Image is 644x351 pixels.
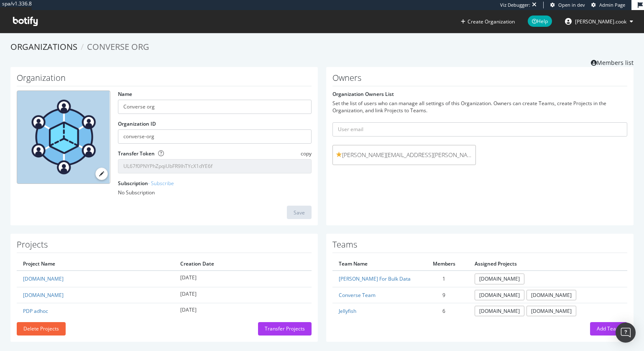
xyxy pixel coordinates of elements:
[420,303,469,319] td: 6
[87,41,149,52] span: Converse org
[174,257,312,271] th: Creation Date
[174,271,312,287] td: [DATE]
[174,303,312,319] td: [DATE]
[23,275,64,282] a: [DOMAIN_NAME]
[475,306,524,316] a: [DOMAIN_NAME]
[23,292,64,299] a: [DOMAIN_NAME]
[420,287,469,303] td: 9
[475,290,524,300] a: [DOMAIN_NAME]
[599,2,625,8] span: Admin Page
[550,2,585,8] a: Open in dev
[118,180,174,187] label: Subscription
[339,307,356,315] a: Jellyfish
[118,129,312,144] input: Organization ID
[591,2,625,8] a: Admin Page
[118,150,155,157] label: Transfer Token
[23,307,48,315] a: PDP adhoc
[528,15,552,27] span: Help
[332,100,627,114] div: Set the list of users who can manage all settings of this Organization. Owners can create Teams, ...
[420,271,469,287] td: 1
[23,325,59,332] div: Delete Projects
[118,90,132,98] label: Name
[460,18,515,26] button: Create Organization
[558,15,640,28] button: [PERSON_NAME].cook
[258,325,312,332] a: Transfer Projects
[148,180,174,187] a: - Subscribe
[265,325,305,332] div: Transfer Projects
[590,325,627,332] a: Add Team
[118,189,312,196] div: No Subscription
[301,150,312,157] span: copy
[500,2,530,8] div: Viz Debugger:
[17,240,312,253] h1: Projects
[526,290,576,300] a: [DOMAIN_NAME]
[590,322,627,336] button: Add Team
[118,120,156,127] label: Organization ID
[332,73,627,86] h1: Owners
[597,325,621,332] div: Add Team
[575,18,626,25] span: steven.cook
[294,209,305,216] div: Save
[616,323,636,343] div: Open Intercom Messenger
[118,100,312,114] input: name
[468,257,627,271] th: Assigned Projects
[17,325,66,332] a: Delete Projects
[475,274,524,284] a: [DOMAIN_NAME]
[332,257,420,271] th: Team Name
[17,257,174,271] th: Project Name
[10,41,634,53] ol: breadcrumbs
[558,2,585,8] span: Open in dev
[339,275,411,282] a: [PERSON_NAME] For Bulk Data
[174,287,312,303] td: [DATE]
[336,151,472,159] span: [PERSON_NAME][EMAIL_ADDRESS][PERSON_NAME][DOMAIN_NAME]
[591,57,634,67] a: Members list
[17,322,66,336] button: Delete Projects
[332,240,627,253] h1: Teams
[287,206,312,219] button: Save
[526,306,576,316] a: [DOMAIN_NAME]
[332,122,627,137] input: User email
[420,257,469,271] th: Members
[10,41,77,52] a: Organizations
[339,292,376,299] a: Converse Team
[332,90,394,98] label: Organization Owners List
[17,73,312,86] h1: Organization
[258,322,312,336] button: Transfer Projects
